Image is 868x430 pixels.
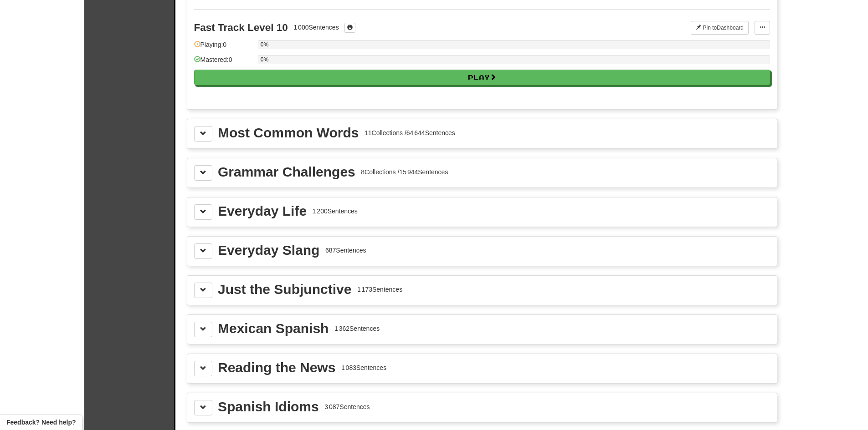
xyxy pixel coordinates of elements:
[334,324,380,333] div: 1 362 Sentences
[313,207,358,216] div: 1 200 Sentences
[218,243,319,257] div: Everyday Slang
[218,165,355,179] div: Grammar Challenges
[218,204,307,218] div: Everyday Life
[218,126,359,140] div: Most Common Words
[6,418,76,427] span: Open feedback widget
[691,21,749,35] button: Pin toDashboard
[194,70,770,85] button: Play
[293,23,339,32] div: 1 000 Sentences
[218,361,335,374] div: Reading the News
[194,22,288,33] div: Fast Track Level 10
[194,40,253,55] div: Playing: 0
[341,363,386,372] div: 1 083 Sentences
[325,246,366,255] div: 687 Sentences
[218,283,351,296] div: Just the Subjunctive
[361,167,448,177] div: 8 Collections / 15 944 Sentences
[357,285,402,294] div: 1 173 Sentences
[324,402,370,411] div: 3 087 Sentences
[218,322,329,335] div: Mexican Spanish
[194,55,253,70] div: Mastered: 0
[365,128,455,137] div: 11 Collections / 64 644 Sentences
[218,400,319,414] div: Spanish Idioms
